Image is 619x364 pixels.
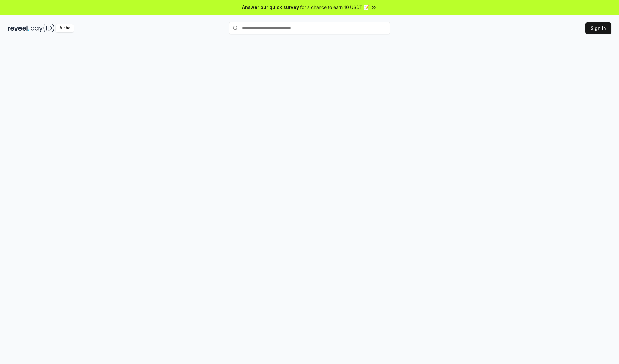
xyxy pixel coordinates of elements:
button: Sign In [585,22,611,34]
div: Alpha [56,24,74,32]
span: for a chance to earn 10 USDT 📝 [300,4,369,11]
img: reveel_dark [8,24,29,32]
span: Answer our quick survey [242,4,299,11]
img: pay_id [31,24,54,32]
